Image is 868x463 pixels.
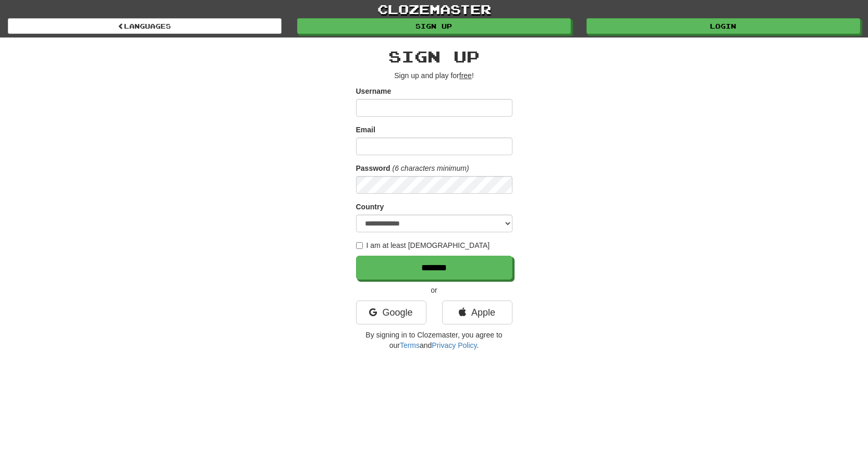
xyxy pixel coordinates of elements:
[356,242,363,249] input: I am at least [DEMOGRAPHIC_DATA]
[8,18,282,34] a: Languages
[400,341,420,349] a: Terms
[356,70,512,81] p: Sign up and play for !
[393,164,469,172] em: (6 characters minimum)
[356,240,490,251] label: I am at least [DEMOGRAPHIC_DATA]
[586,18,860,34] a: Login
[356,163,390,173] label: Password
[356,124,375,135] label: Email
[356,330,512,351] p: By signing in to Clozemaster, you agree to our and .
[442,301,512,324] a: Apple
[432,341,476,349] a: Privacy Policy
[297,18,571,34] a: Sign up
[356,301,426,324] a: Google
[356,48,512,65] h2: Sign up
[459,71,472,80] u: free
[356,86,392,96] label: Username
[356,285,512,295] p: or
[356,202,384,212] label: Country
